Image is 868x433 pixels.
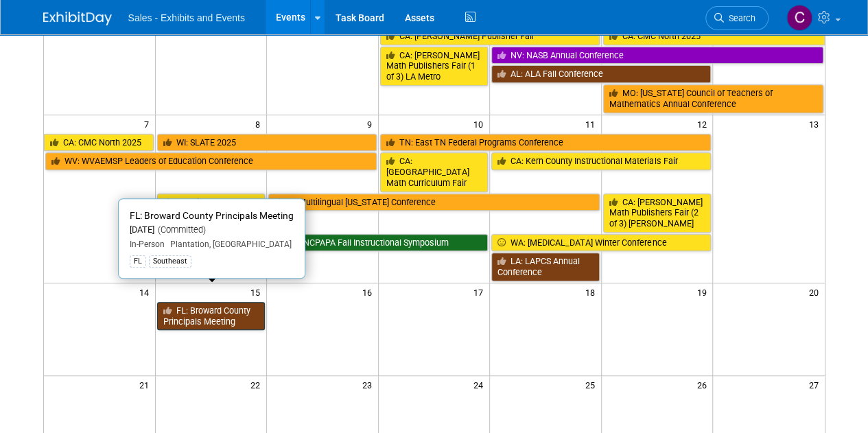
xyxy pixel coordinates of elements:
[491,47,823,65] a: NV: NASB Annual Conference
[603,27,825,45] a: CA: CMC North 2025
[128,12,245,23] span: Sales - Exhibits and Events
[361,283,378,301] span: 16
[45,152,377,170] a: WV: WVAEMSP Leaders of Education Conference
[472,376,489,393] span: 24
[130,224,294,236] div: [DATE]
[808,115,825,132] span: 13
[380,27,600,45] a: CA: [PERSON_NAME] Publisher Fair
[149,255,191,268] div: Southeast
[472,115,489,132] span: 10
[143,115,155,132] span: 7
[43,12,112,25] img: ExhibitDay
[491,65,711,83] a: AL: ALA Fall Conference
[380,47,489,86] a: CA: [PERSON_NAME] Math Publishers Fair (1 of 3) LA Metro
[130,239,165,249] span: In-Person
[249,283,266,301] span: 15
[491,152,711,170] a: CA: Kern County Instructional Materials Fair
[808,283,825,301] span: 20
[268,234,488,252] a: NC: NCPAPA Fall Instructional Symposium
[157,134,377,152] a: WI: SLATE 2025
[786,5,812,31] img: Christine Lurz
[808,376,825,393] span: 27
[268,194,600,211] a: IL: Multilingual [US_STATE] Conference
[472,283,489,301] span: 17
[249,376,266,393] span: 22
[695,376,712,393] span: 26
[157,302,266,330] a: FL: Broward County Principals Meeting
[603,84,823,113] a: MO: [US_STATE] Council of Teachers of Mathematics Annual Conference
[130,210,294,221] span: FL: Broward County Principals Meeting
[366,115,378,132] span: 9
[138,283,155,301] span: 14
[44,134,154,152] a: CA: CMC North 2025
[491,234,711,252] a: WA: [MEDICAL_DATA] Winter Conference
[154,224,206,235] span: (Committed)
[361,376,378,393] span: 23
[695,115,712,132] span: 12
[584,283,601,301] span: 18
[491,253,600,281] a: LA: LAPCS Annual Conference
[724,13,755,23] span: Search
[603,194,712,233] a: CA: [PERSON_NAME] Math Publishers Fair (2 of 3) [PERSON_NAME]
[138,376,155,393] span: 21
[695,283,712,301] span: 19
[584,115,601,132] span: 11
[705,6,769,30] a: Search
[157,194,266,233] a: CA: Kings County Office of Education Math Adoption Fair
[584,376,601,393] span: 25
[380,152,489,191] a: CA: [GEOGRAPHIC_DATA] Math Curriculum Fair
[380,134,712,152] a: TN: East TN Federal Programs Conference
[254,115,266,132] span: 8
[165,239,292,249] span: Plantation, [GEOGRAPHIC_DATA]
[130,255,146,268] div: FL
